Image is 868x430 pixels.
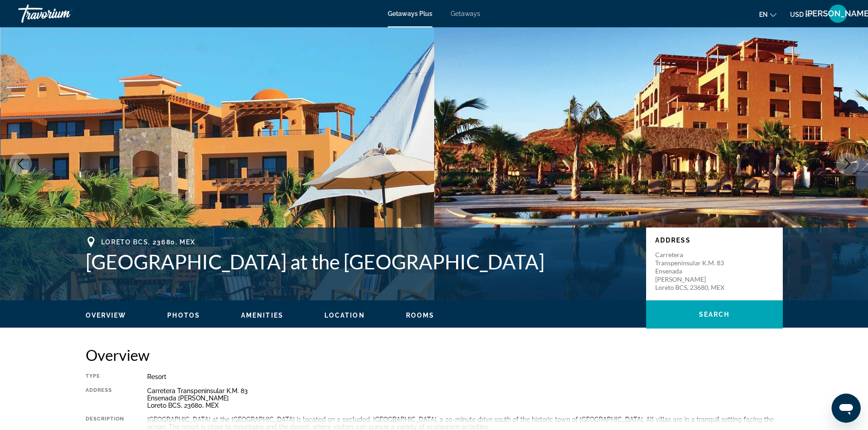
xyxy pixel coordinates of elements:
[324,312,365,319] span: Location
[167,312,200,319] span: Photos
[655,251,728,292] p: Carretera Transpeninsular K.M. 83 Ensenada [PERSON_NAME] Loreto BCS, 23680, MEX
[646,300,783,329] button: Search
[451,10,480,17] a: Getaways
[241,312,283,319] span: Amenities
[655,237,774,244] p: Address
[832,394,861,423] iframe: Button to launch messaging window
[101,238,195,246] span: Loreto BCS, 23680, MEX
[18,2,109,25] a: Travorium
[759,11,768,18] span: en
[86,250,637,273] h1: [GEOGRAPHIC_DATA] at the [GEOGRAPHIC_DATA]
[86,311,127,319] button: Overview
[699,311,730,318] span: Search
[147,387,783,409] div: Carretera Transpeninsular K.M. 83 Ensenada [PERSON_NAME] Loreto BCS, 23680, MEX
[759,8,776,21] button: Change language
[406,312,435,319] span: Rooms
[86,387,124,409] div: Address
[790,11,804,18] span: USD
[790,8,812,21] button: Change currency
[167,311,200,319] button: Photos
[147,373,783,380] div: Resort
[406,311,435,319] button: Rooms
[836,152,859,175] button: Next image
[241,311,283,319] button: Amenities
[388,10,432,17] a: Getaways Plus
[9,152,32,175] button: Previous image
[86,312,127,319] span: Overview
[826,4,850,23] button: User Menu
[86,346,783,364] h2: Overview
[324,311,365,319] button: Location
[86,373,124,380] div: Type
